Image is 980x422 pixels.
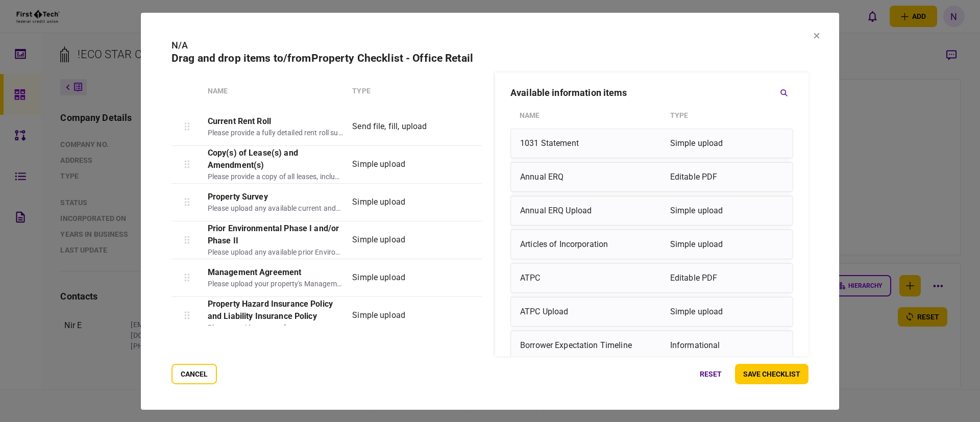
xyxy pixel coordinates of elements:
button: reset [692,364,730,384]
div: Informational [670,335,783,355]
div: Please provide a fully detailed rent roll summary. [208,127,344,138]
div: Simple upload [352,271,445,284]
div: Annual ERQ Upload [520,200,665,220]
div: Simple upload [352,196,445,208]
div: ATPC Upload [520,301,665,321]
div: Please provide a copy of all leases, including amendments. [208,171,344,182]
div: Simple upload [352,309,445,321]
div: Please upload any available prior Environmental Phase I and/or Phase II reports. [208,246,344,257]
div: Please provide a copy of your current property Hazard Insurance Policy and a current copy of your... [208,322,344,333]
div: Type [352,85,445,96]
button: cancel [171,364,217,384]
div: Borrower Expectation TimelineInformational [510,330,793,360]
div: Articles of Incorporation [520,234,665,254]
div: Simple upload [670,133,783,153]
div: Simple upload [670,200,783,220]
div: ATPC UploadSimple upload [510,296,793,326]
div: Simple upload [352,234,445,246]
div: Copy(s) of Lease(s) and Amendment(s) [208,146,344,171]
div: ATPCEditable PDF [510,263,793,292]
div: Articles of IncorporationSimple upload [510,229,793,259]
div: Annual ERQ UploadSimple upload [510,195,793,225]
div: Type [670,107,784,124]
button: save checklist [735,364,808,384]
div: Management Agreement [208,266,344,278]
h2: Drag and drop items to/from Property Checklist - Office Retail [171,52,808,64]
div: Send file, fill, upload [352,120,445,133]
div: 1031 Statement [520,133,665,153]
div: Please upload your property's Management Agreement. [208,278,344,289]
div: Name [208,85,348,96]
div: Prior Environmental Phase I and/or Phase II [208,222,344,246]
h3: available information items [510,88,627,97]
div: N/A [171,38,808,52]
div: Name [520,107,665,124]
div: Property Hazard Insurance Policy and Liability Insurance Policy [208,297,344,322]
div: 1031 StatementSimple upload [510,128,793,158]
div: Borrower Expectation Timeline [520,335,665,355]
div: Editable PDF [670,166,783,187]
div: Property Survey [208,190,344,203]
div: Simple upload [670,234,783,254]
div: Simple upload [352,158,445,170]
div: Simple upload [670,301,783,321]
div: Annual ERQEditable PDF [510,162,793,191]
div: Please upload any available current and/or existing property surveys. [208,203,344,213]
div: Annual ERQ [520,166,665,187]
div: Current Rent Roll [208,115,344,127]
div: Editable PDF [670,267,783,288]
div: ATPC [520,267,665,288]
